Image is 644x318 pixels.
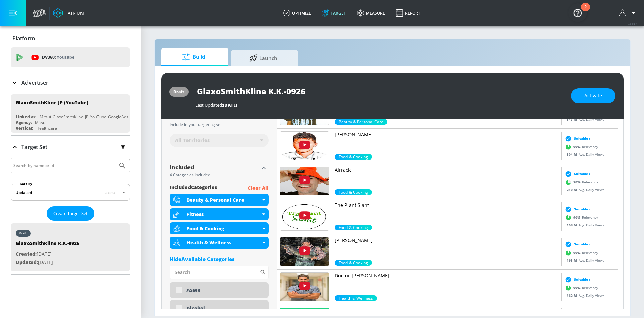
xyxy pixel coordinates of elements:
[280,96,329,125] img: UUmQgPkVtuNfOulKBF7FTujg
[567,222,579,227] span: 168 M
[170,282,269,298] div: ASMR
[335,308,559,314] p: More Best Ever Food Review Show
[280,132,329,160] img: UUMyOj6fhvKFMjxUCp3b_3gA
[186,305,264,311] div: Alcohol
[335,202,559,209] p: The Plant Slant
[170,256,269,262] div: HideAvailable Categories
[13,161,115,170] input: Search by name or Id
[563,283,598,293] div: Relevancy
[335,202,559,225] a: The Plant Slant
[47,206,94,221] button: Create Target Set
[104,190,115,195] span: latest
[335,237,559,260] a: [PERSON_NAME]
[170,173,259,177] div: 4 Categories Included
[573,215,582,220] span: 90 %
[335,272,559,295] a: Doctor [PERSON_NAME]
[170,134,269,147] div: All Territories
[335,260,372,266] div: 99.0%
[316,1,352,25] a: Target
[574,207,590,212] span: Suitable ›
[567,152,579,156] span: 304 M
[186,211,261,217] div: Fitness
[15,190,32,195] div: Updated
[21,79,48,86] p: Advertiser
[195,102,564,108] div: Last Updated:
[335,295,377,301] span: Health & Wellness
[53,210,88,217] span: Create Target Set
[563,293,604,298] div: Avg. Daily Views
[335,189,372,195] span: Food & Cooking
[563,212,598,222] div: Relevancy
[186,287,264,293] div: ASMR
[563,187,604,192] div: Avg. Daily Views
[170,165,259,170] div: Included
[11,94,130,133] div: GlaxoSmithKline JP (YouTube)Linked as:Mitsui_GlaxoSmithKline_JP_YouTube_GoogleAdsAgency:MitsuiVer...
[574,171,590,176] span: Suitable ›
[19,232,27,235] div: draft
[335,225,372,230] span: Food & Cooking
[567,258,579,262] span: 163 M
[168,49,219,65] span: Build
[567,187,579,192] span: 210 M
[170,266,260,279] input: Search
[19,182,34,186] label: Sort By
[335,260,372,266] span: Food & Cooking
[11,221,130,274] nav: list of Target Set
[584,92,602,100] span: Activate
[563,258,604,263] div: Avg. Daily Views
[223,102,237,108] span: [DATE]
[170,184,217,192] span: included Categories
[170,114,269,120] div: Territories
[16,120,32,125] div: Agency:
[186,225,261,232] div: Food & Cooking
[36,125,57,131] div: Healthcare
[335,131,559,138] p: [PERSON_NAME]
[573,180,582,185] span: 70 %
[170,300,269,315] div: Alcohol
[170,123,269,127] div: Include in your targeting set
[584,7,587,16] div: 2
[11,29,130,48] div: Platform
[16,250,79,258] p: [DATE]
[335,237,559,244] p: [PERSON_NAME]
[568,3,587,22] button: Open Resource Center, 2 new notifications
[335,272,559,279] p: Doctor [PERSON_NAME]
[16,251,37,257] span: Created:
[335,167,559,173] p: Airrack
[248,184,269,192] p: Clear All
[390,1,426,25] a: Report
[16,259,38,265] span: Updated:
[57,54,74,61] p: Youtube
[563,241,590,247] div: Suitable ›
[563,170,590,177] div: Suitable ›
[628,22,637,26] span: v 4.25.4
[170,194,269,206] div: Beauty & Personal Care
[563,177,598,187] div: Relevancy
[571,88,615,103] button: Activate
[352,1,390,25] a: measure
[335,154,372,160] span: Food & Cooking
[42,54,74,61] p: DV360:
[278,1,316,25] a: optimize
[40,114,128,120] div: Mitsui_GlaxoSmithKline_JP_YouTube_GoogleAds
[12,35,35,42] p: Platform
[567,293,579,298] span: 162 M
[186,239,261,246] div: Health & Wellness
[335,119,387,125] span: Beauty & Personal Care
[16,99,88,106] div: GlaxoSmithKline JP (YouTube)
[563,117,604,122] div: Avg. Daily Views
[335,131,559,154] a: [PERSON_NAME]
[335,167,559,189] a: Airrack
[563,206,590,212] div: Suitable ›
[574,277,590,282] span: Suitable ›
[563,247,598,258] div: Relevancy
[280,273,329,301] img: UU0QHWhjbe5fGJEPz3sVb6nw
[16,114,36,120] div: Linked as:
[567,117,579,121] span: 347 M
[11,136,130,158] div: Target Set
[574,242,590,247] span: Suitable ›
[335,119,387,125] div: 70.0%
[573,285,582,290] span: 99 %
[563,142,598,152] div: Relevancy
[11,158,130,274] div: Target Set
